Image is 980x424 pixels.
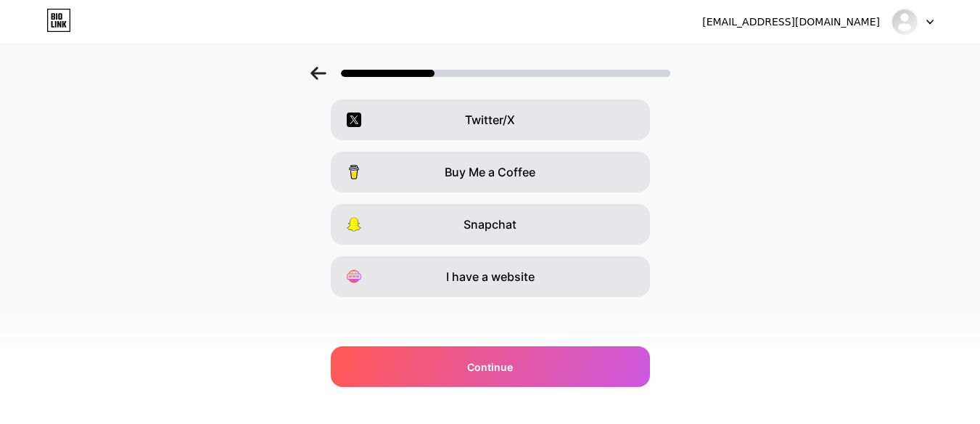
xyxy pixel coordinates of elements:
[891,8,918,36] img: Asif Malik
[465,111,515,129] span: Twitter/X
[445,163,535,181] span: Buy Me a Coffee
[464,216,516,233] span: Snapchat
[446,268,535,285] span: I have a website
[702,15,880,30] div: [EMAIL_ADDRESS][DOMAIN_NAME]
[467,359,513,375] span: Continue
